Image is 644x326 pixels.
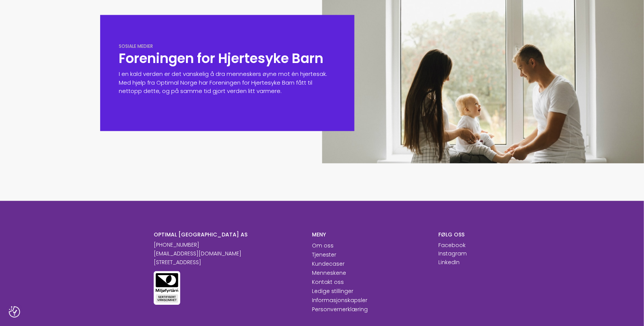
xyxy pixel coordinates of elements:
[438,250,467,258] p: Instagram
[119,43,335,50] div: Sosiale medier
[312,242,334,249] a: Om oss
[154,250,241,257] a: [EMAIL_ADDRESS][DOMAIN_NAME]
[119,50,335,67] h2: Foreningen for Hjertesyke Barn
[438,258,460,266] p: LinkedIn
[438,241,466,249] a: Facebook
[119,70,335,96] p: I en kald verden er det vanskelig å dra menneskers øyne mot én hjertesak. Med hjelp fra Optimal N...
[154,231,301,238] h6: OPTIMAL [GEOGRAPHIC_DATA] AS
[312,287,353,295] a: Ledige stillinger
[154,258,301,266] p: [STREET_ADDRESS]
[438,231,490,238] h6: FØLG OSS
[9,306,20,318] img: Revisit consent button
[312,231,427,238] h6: MENY
[312,296,367,304] a: Informasjonskapsler
[9,306,20,318] button: Samtykkepreferanser
[312,269,346,277] a: Menneskene
[312,260,345,268] a: Kundecaser
[312,278,344,286] a: Kontakt oss
[438,250,467,257] a: Instagram
[154,271,180,305] img: Miljøfyrtårn sertifisert virksomhet
[312,306,368,313] a: Personvernerklæring
[438,258,460,266] a: LinkedIn
[312,251,336,258] a: Tjenester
